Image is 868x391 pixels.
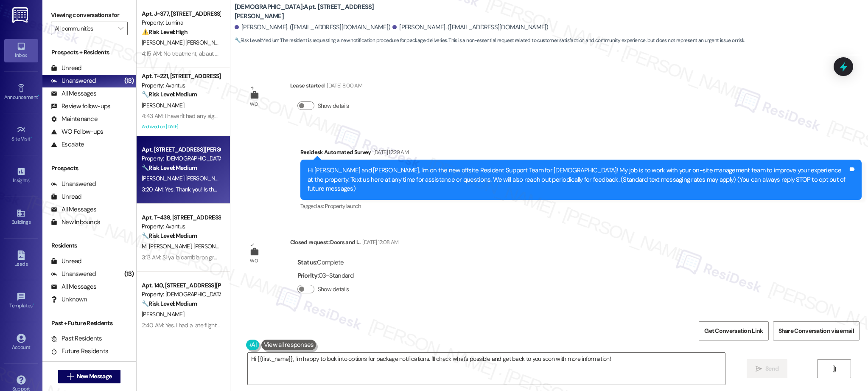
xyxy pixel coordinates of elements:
div: Lease started [290,81,362,93]
button: Send [747,359,788,378]
textarea: Hi {{first_name}}, I'm happy to look into options for package notifications. I'll check what's po... [248,353,725,385]
div: Apt. J~377, [STREET_ADDRESS][PERSON_NAME] [142,9,220,18]
label: Show details [318,285,349,294]
button: New Message [58,370,121,383]
span: • [29,176,31,182]
div: Unread [51,192,81,201]
strong: 🔧 Risk Level: Medium [142,232,197,239]
div: [DATE] 8:00 AM [325,81,362,90]
div: Past + Future Residents [42,319,136,328]
div: WO [250,256,258,265]
div: Review follow-ups [51,102,110,111]
button: Share Conversation via email [773,321,860,340]
div: Hi [PERSON_NAME] and [PERSON_NAME], I'm on the new offsite Resident Support Team for [DEMOGRAPHIC... [308,166,848,193]
div: Property: [DEMOGRAPHIC_DATA] [142,290,220,299]
i:  [118,25,123,32]
div: Apt. [STREET_ADDRESS][PERSON_NAME] [142,145,220,154]
div: WO [250,100,258,109]
span: [PERSON_NAME] [142,101,184,109]
div: 3:13 AM: Si ya la cambiaron gracias [142,253,227,261]
strong: 🔧 Risk Level: Medium [142,90,197,98]
strong: 🔧 Risk Level: Medium [142,164,197,172]
strong: 🔧 Risk Level: Medium [235,37,280,44]
div: Prospects + Residents [42,48,136,57]
span: Send [765,364,778,373]
img: ResiDesk Logo [12,7,30,23]
b: Status [297,258,316,267]
div: Property: Avantus [142,81,220,90]
div: Property: Avantus [142,222,220,231]
div: Residents [42,241,136,250]
div: Future Residents [51,347,108,356]
span: Get Conversation Link [704,326,763,335]
div: Unanswered [51,270,96,278]
button: Get Conversation Link [699,321,768,340]
a: Site Visit • [4,123,38,146]
div: Apt. T~439, [STREET_ADDRESS] [142,213,220,222]
div: Tagged as: [300,200,862,212]
div: Property: Lumina [142,18,220,27]
span: [PERSON_NAME] [PERSON_NAME] [142,39,230,46]
a: Inbox [4,39,38,62]
div: Escalate [51,140,84,149]
a: Buildings [4,206,38,229]
div: Apt. 140, [STREET_ADDRESS][PERSON_NAME] [142,281,220,290]
div: [DATE] 12:29 AM [371,148,409,157]
div: Prospects [42,164,136,173]
i:  [67,373,73,380]
span: New Message [77,372,112,381]
div: New Inbounds [51,218,100,227]
a: Templates • [4,290,38,312]
strong: 🔧 Risk Level: Medium [142,300,197,307]
span: • [31,135,32,141]
a: Leads [4,248,38,271]
div: Apt. T~221, [STREET_ADDRESS] [142,72,220,81]
b: [DEMOGRAPHIC_DATA]: Apt. [STREET_ADDRESS][PERSON_NAME] [235,3,404,21]
div: 4:43 AM: I haven't had any sightings or problems since he came this past [DATE], so that's great,... [142,112,669,120]
strong: ⚠️ Risk Level: High [142,28,188,36]
div: Residesk Automated Survey [300,148,862,160]
span: [PERSON_NAME] [PERSON_NAME] [142,174,230,182]
span: Share Conversation via email [778,326,854,335]
a: Insights • [4,164,38,187]
label: Viewing conversations for [51,8,128,22]
div: : Complete [297,256,354,269]
div: All Messages [51,205,96,214]
div: Unknown [51,295,87,304]
i:  [756,366,762,372]
span: M. [PERSON_NAME] [142,242,193,250]
div: Maintenance [51,115,98,124]
a: Account [4,331,38,354]
b: Priority [297,271,318,280]
div: (13) [122,74,136,87]
div: [PERSON_NAME]. ([EMAIL_ADDRESS][DOMAIN_NAME]) [392,23,549,32]
div: Unanswered [51,180,96,188]
div: (13) [122,267,136,281]
div: WO Follow-ups [51,127,103,136]
div: [DATE] 12:08 AM [360,238,398,247]
label: Show details [318,101,349,110]
div: Unread [51,64,81,73]
span: : The resident is requesting a new notification procedure for package deliveries. This is a non-e... [235,36,745,45]
div: Past Residents [51,334,102,343]
span: Property launch [325,203,361,210]
span: [PERSON_NAME] Yuncoza [193,242,260,250]
div: 4:15 AM: No treatment, abaut 4 insects [142,50,237,57]
input: All communities [55,22,114,35]
div: Property: [DEMOGRAPHIC_DATA] [142,154,220,163]
i:  [831,366,837,372]
span: • [38,93,39,99]
div: Archived on [DATE] [141,121,221,132]
span: • [33,301,34,307]
div: All Messages [51,282,96,291]
div: Unread [51,257,81,266]
div: [PERSON_NAME]. ([EMAIL_ADDRESS][DOMAIN_NAME]) [235,23,391,32]
div: : 03-Standard [297,269,354,282]
div: All Messages [51,89,96,98]
div: 3:20 AM: Yes. Thank you! Is there a way that in the future you guys can text or call us to let us... [142,186,457,193]
span: [PERSON_NAME] [142,310,184,318]
div: Closed request: Doors and l... [290,238,399,250]
div: Unanswered [51,76,96,85]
